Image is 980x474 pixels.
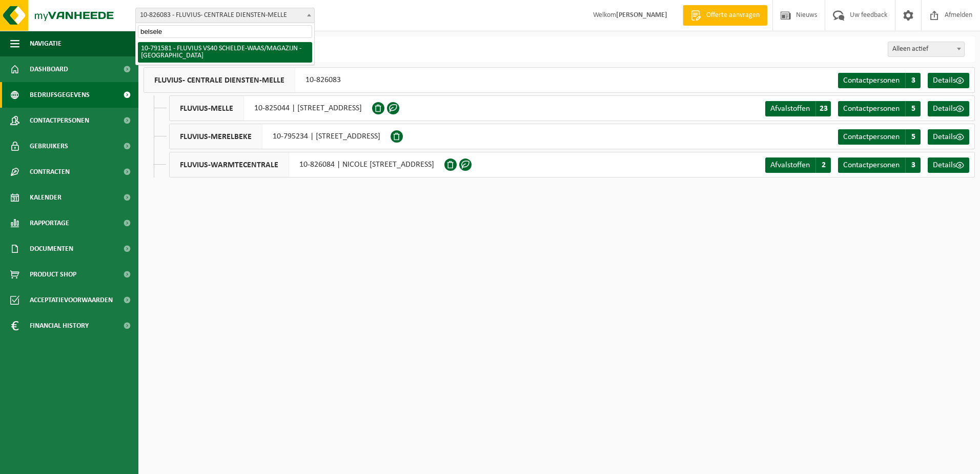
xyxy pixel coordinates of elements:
[683,5,767,26] a: Offerte aanvragen
[838,157,921,173] a: Contactpersonen 3
[815,157,831,173] span: 2
[933,76,956,85] span: Details
[169,152,444,177] div: 10-826084 | NICOLE [STREET_ADDRESS]
[30,236,73,262] span: Documenten
[933,161,956,169] span: Details
[838,129,921,145] a: Contactpersonen 5
[170,152,289,177] span: FLUVIUS-WARMTECENTRALE
[30,56,68,82] span: Dashboard
[928,73,969,88] a: Details
[765,101,831,116] a: Afvalstoffen 23
[843,76,900,85] span: Contactpersonen
[770,105,810,113] span: Afvalstoffen
[616,11,667,19] strong: [PERSON_NAME]
[169,95,372,121] div: 10-825044 | [STREET_ADDRESS]
[765,157,831,173] a: Afvalstoffen 2
[843,105,900,113] span: Contactpersonen
[905,129,921,145] span: 5
[30,159,70,185] span: Contracten
[135,8,315,23] span: 10-826083 - FLUVIUS- CENTRALE DIENSTEN-MELLE
[170,124,262,149] span: FLUVIUS-MERELBEKE
[928,101,969,116] a: Details
[136,8,314,23] span: 10-826083 - FLUVIUS- CENTRALE DIENSTEN-MELLE
[170,96,244,121] span: FLUVIUS-MELLE
[30,287,113,313] span: Acceptatievoorwaarden
[843,161,900,169] span: Contactpersonen
[704,10,762,21] span: Offerte aanvragen
[30,82,90,108] span: Bedrijfsgegevens
[30,108,89,133] span: Contactpersonen
[905,157,921,173] span: 3
[30,133,68,159] span: Gebruikers
[30,31,62,56] span: Navigatie
[933,133,956,141] span: Details
[933,105,956,113] span: Details
[928,157,969,173] a: Details
[905,101,921,116] span: 5
[815,101,831,116] span: 23
[770,161,810,169] span: Afvalstoffen
[838,101,921,116] a: Contactpersonen 5
[30,313,89,339] span: Financial History
[144,67,351,93] div: 10-826083
[838,73,921,88] a: Contactpersonen 3
[30,262,76,287] span: Product Shop
[905,73,921,88] span: 3
[888,42,964,56] span: Alleen actief
[169,124,391,149] div: 10-795234 | [STREET_ADDRESS]
[888,42,965,57] span: Alleen actief
[30,185,62,210] span: Kalender
[144,68,295,92] span: FLUVIUS- CENTRALE DIENSTEN-MELLE
[843,133,900,141] span: Contactpersonen
[138,42,312,63] li: 10-791581 - FLUVIUS VS40 SCHELDE-WAAS/MAGAZIJN - [GEOGRAPHIC_DATA]
[30,210,69,236] span: Rapportage
[928,129,969,145] a: Details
